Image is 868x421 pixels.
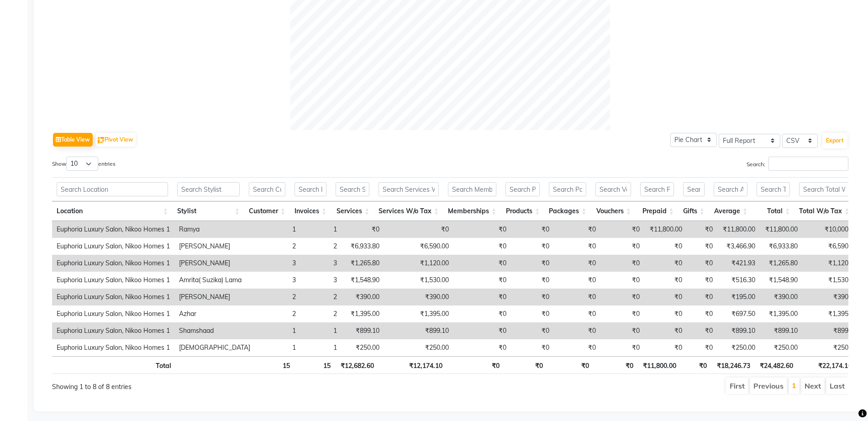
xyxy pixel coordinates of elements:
[255,255,300,272] td: 3
[511,272,554,289] td: ₹0
[384,322,453,339] td: ₹899.10
[249,356,295,374] th: 15
[757,182,790,196] input: Search Total
[173,201,244,221] th: Stylist: activate to sort column ascending
[295,356,336,374] th: 15
[760,305,802,322] td: ₹1,395.00
[342,272,384,289] td: ₹1,548.90
[384,238,453,255] td: ₹6,590.00
[505,182,540,196] input: Search Products
[760,339,802,356] td: ₹250.00
[792,381,796,390] a: 1
[255,272,300,289] td: 3
[687,289,717,305] td: ₹0
[342,238,384,255] td: ₹6,933.80
[300,255,342,272] td: 3
[511,221,554,238] td: ₹0
[374,201,443,221] th: Services W/o Tax: activate to sort column ascending
[760,255,802,272] td: ₹1,265.80
[342,305,384,322] td: ₹1,395.00
[447,356,504,374] th: ₹0
[453,339,511,356] td: ₹0
[717,305,760,322] td: ₹697.50
[717,255,760,272] td: ₹421.93
[711,356,754,374] th: ₹18,246.73
[342,255,384,272] td: ₹1,265.80
[687,339,717,356] td: ₹0
[174,221,255,238] td: Ramya
[802,255,862,272] td: ₹1,120.00
[53,133,93,147] button: Table View
[594,356,638,374] th: ₹0
[57,182,168,196] input: Search Location
[342,289,384,305] td: ₹390.00
[802,322,862,339] td: ₹899.10
[822,133,847,148] button: Export
[600,339,644,356] td: ₹0
[98,137,105,144] img: pivot.png
[384,221,453,238] td: ₹0
[174,339,255,356] td: [DEMOGRAPHIC_DATA]
[511,238,554,255] td: ₹0
[300,305,342,322] td: 2
[644,305,687,322] td: ₹0
[511,322,554,339] td: ₹0
[600,238,644,255] td: ₹0
[52,289,174,305] td: Euphoria Luxury Salon, Nikoo Homes 1
[52,356,176,374] th: Total
[255,238,300,255] td: 2
[300,322,342,339] td: 1
[768,157,848,171] input: Search:
[644,289,687,305] td: ₹0
[802,272,862,289] td: ₹1,530.00
[52,322,174,339] td: Euphoria Luxury Salon, Nikoo Homes 1
[595,182,631,196] input: Search Vouchers
[554,289,600,305] td: ₹0
[504,356,547,374] th: ₹0
[453,238,511,255] td: ₹0
[554,255,600,272] td: ₹0
[554,272,600,289] td: ₹0
[644,322,687,339] td: ₹0
[544,201,591,221] th: Packages: activate to sort column ascending
[255,305,300,322] td: 2
[802,339,862,356] td: ₹250.00
[600,305,644,322] td: ₹0
[177,182,240,196] input: Search Stylist
[52,201,173,221] th: Location: activate to sort column ascending
[331,201,374,221] th: Services: activate to sort column ascending
[300,339,342,356] td: 1
[794,201,854,221] th: Total W/o Tax: activate to sort column ascending
[384,255,453,272] td: ₹1,120.00
[600,272,644,289] td: ₹0
[511,255,554,272] td: ₹0
[554,305,600,322] td: ₹0
[384,305,453,322] td: ₹1,395.00
[802,305,862,322] td: ₹1,395.00
[802,221,862,238] td: ₹10,000.00
[511,339,554,356] td: ₹0
[95,133,136,147] button: Pivot View
[174,322,255,339] td: Shamshaad
[644,272,687,289] td: ₹0
[644,255,687,272] td: ₹0
[300,238,342,255] td: 2
[384,272,453,289] td: ₹1,530.00
[554,322,600,339] td: ₹0
[760,272,802,289] td: ₹1,548.90
[66,157,98,171] select: Showentries
[687,305,717,322] td: ₹0
[52,157,116,171] label: Show entries
[687,238,717,255] td: ₹0
[644,339,687,356] td: ₹0
[717,272,760,289] td: ₹516.30
[52,255,174,272] td: Euphoria Luxury Salon, Nikoo Homes 1
[255,339,300,356] td: 1
[717,289,760,305] td: ₹195.00
[752,201,794,221] th: Total: activate to sort column ascending
[255,221,300,238] td: 1
[591,201,635,221] th: Vouchers: activate to sort column ascending
[600,255,644,272] td: ₹0
[295,182,326,196] input: Search Invoices
[802,238,862,255] td: ₹6,590.00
